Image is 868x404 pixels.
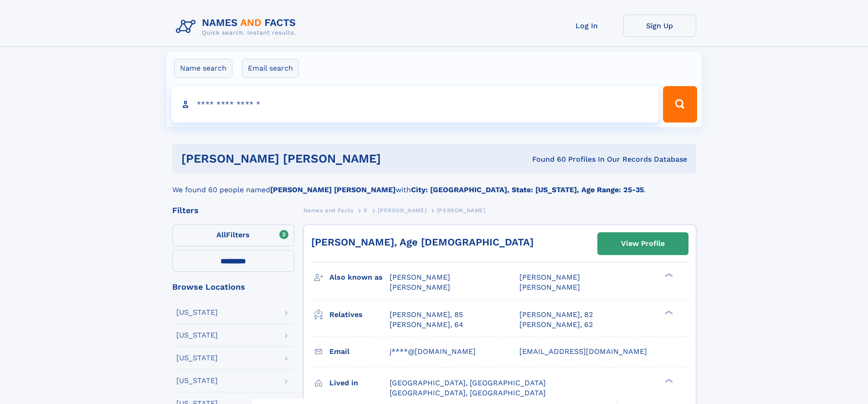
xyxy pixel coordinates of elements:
h1: [PERSON_NAME] [PERSON_NAME] [181,153,457,164]
div: ❯ [663,309,673,315]
b: [PERSON_NAME] [PERSON_NAME] [270,185,395,194]
span: [PERSON_NAME] [378,207,426,214]
h3: Also known as [329,270,390,285]
h3: Lived in [329,375,390,391]
a: K [364,205,368,216]
h3: Email [329,344,390,359]
a: [PERSON_NAME], 85 [390,310,463,320]
h3: Relatives [329,307,390,322]
div: ❯ [663,378,673,384]
a: [PERSON_NAME], Age [DEMOGRAPHIC_DATA] [311,236,534,248]
div: We found 60 people named with . [172,174,696,195]
span: [PERSON_NAME] [390,273,450,281]
div: View Profile [621,233,665,254]
button: Search Button [663,86,697,123]
span: All [216,230,226,239]
div: [US_STATE] [176,354,218,362]
a: [PERSON_NAME], 62 [519,320,593,330]
a: [PERSON_NAME] [378,205,426,216]
span: [PERSON_NAME] [437,207,486,214]
div: [US_STATE] [176,377,218,384]
input: search input [171,86,659,123]
a: Sign Up [623,15,696,37]
a: Names and Facts [303,205,354,216]
b: City: [GEOGRAPHIC_DATA], State: [US_STATE], Age Range: 25-35 [411,185,644,194]
span: [GEOGRAPHIC_DATA], [GEOGRAPHIC_DATA] [390,378,546,387]
div: Found 60 Profiles In Our Records Database [457,154,687,164]
span: K [364,207,368,214]
a: [PERSON_NAME], 64 [390,320,463,330]
span: [PERSON_NAME] [390,283,450,291]
div: Filters [172,206,294,215]
a: Log In [550,15,623,37]
div: [US_STATE] [176,332,218,339]
label: Name search [174,59,232,78]
div: ❯ [663,272,673,278]
span: [PERSON_NAME] [519,273,580,281]
div: [US_STATE] [176,309,218,316]
label: Email search [242,59,299,78]
img: Logo Names and Facts [172,15,303,39]
span: [PERSON_NAME] [519,283,580,291]
span: [GEOGRAPHIC_DATA], [GEOGRAPHIC_DATA] [390,389,546,397]
div: Browse Locations [172,283,294,291]
span: [EMAIL_ADDRESS][DOMAIN_NAME] [519,347,647,356]
a: View Profile [598,233,688,255]
a: [PERSON_NAME], 82 [519,310,593,320]
label: Filters [172,225,294,246]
